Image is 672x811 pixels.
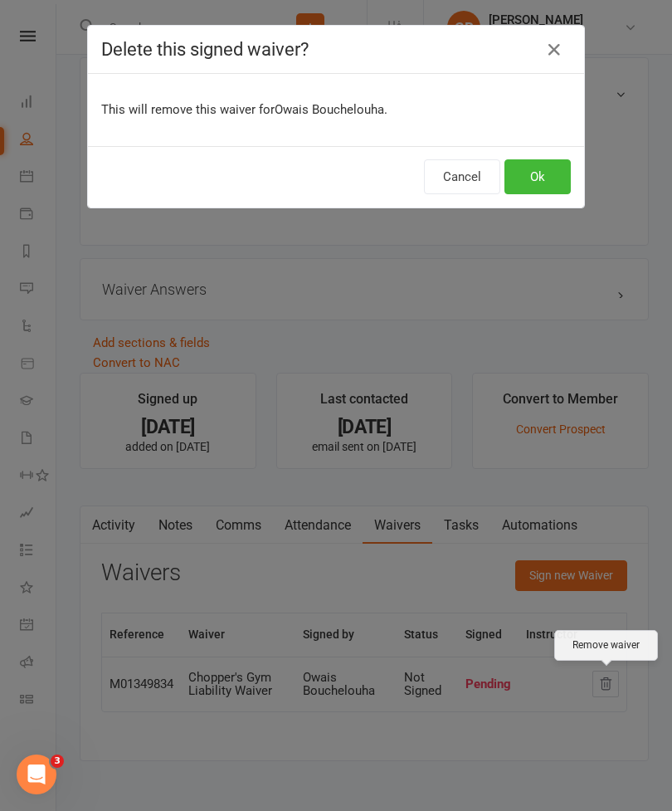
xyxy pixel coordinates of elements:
iframe: Intercom live chat [17,755,56,794]
button: Cancel [424,159,500,194]
button: Ok [504,159,571,194]
span: 3 [51,755,64,768]
h4: Delete this signed waiver? [101,39,571,60]
p: This will remove this waiver for Owais Bouchelouha . [101,100,571,120]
